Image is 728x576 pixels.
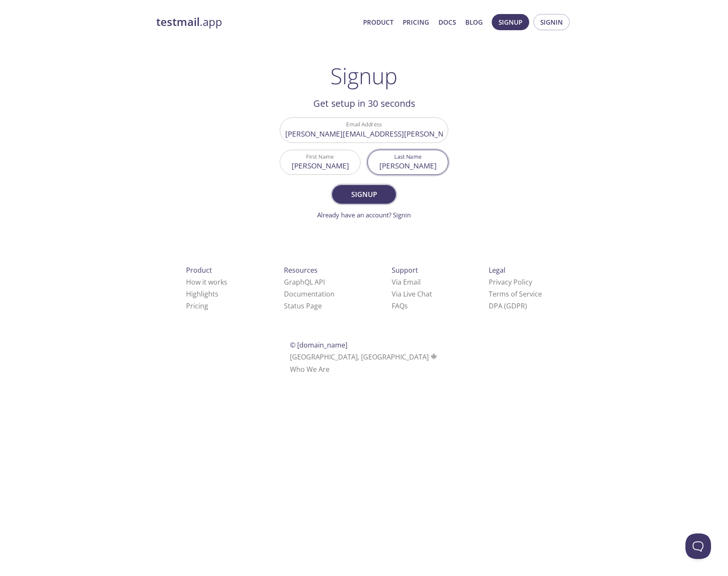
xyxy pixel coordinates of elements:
span: Signup [499,17,522,28]
a: Pricing [186,301,208,311]
span: [GEOGRAPHIC_DATA], [GEOGRAPHIC_DATA] [290,352,439,362]
span: Signin [540,17,563,28]
a: Blog [465,17,483,28]
a: Product [363,17,393,28]
a: Terms of Service [489,289,542,299]
span: s [404,301,408,311]
a: Docs [439,17,456,28]
span: Signup [341,188,387,200]
span: Legal [489,265,505,275]
a: Status Page [284,301,322,311]
a: How it works [186,277,227,287]
a: Already have an account? Signin [317,211,411,219]
span: © [DOMAIN_NAME] [290,340,347,350]
h1: Signup [330,63,398,88]
a: Via Live Chat [392,289,432,299]
a: Documentation [284,289,335,299]
strong: testmail [156,14,200,29]
button: Signup [332,185,396,204]
a: DPA (GDPR) [489,301,527,311]
a: testmail.app [156,15,356,29]
span: Support [392,265,418,275]
h2: Get setup in 30 seconds [280,96,448,111]
a: GraphQL API [284,277,325,287]
button: Signup [492,14,529,30]
a: Who We Are [290,365,330,374]
a: Privacy Policy [489,277,532,287]
iframe: Help Scout Beacon - Open [685,533,711,559]
a: Highlights [186,289,218,299]
button: Signin [533,14,570,30]
a: Via Email [392,277,421,287]
span: Product [186,265,212,275]
span: Resources [284,265,318,275]
a: FAQ [392,301,408,311]
a: Pricing [403,17,429,28]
